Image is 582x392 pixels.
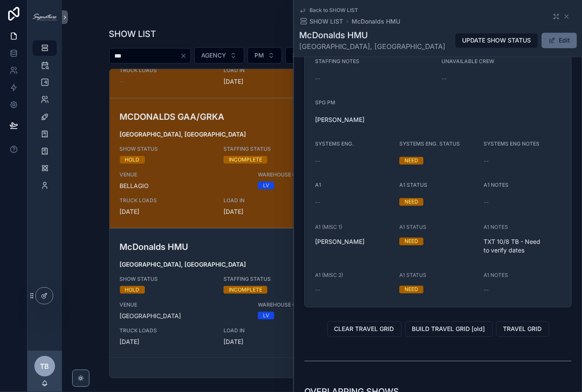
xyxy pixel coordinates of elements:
[484,157,489,165] span: --
[120,110,386,123] h3: MCDONALDS GAA/GRKA
[120,261,246,268] strong: [GEOGRAPHIC_DATA], [GEOGRAPHIC_DATA]
[405,321,493,337] button: BUILD TRAVEL GRID [old]
[110,98,535,228] a: MCDONALDS GAA/GRKA[GEOGRAPHIC_DATA], [GEOGRAPHIC_DATA]SHOW STATUSHOLDSTAFFING STATUSINCOMPLETEAGE...
[315,224,342,231] span: A1 (MISC 1)
[299,7,358,14] a: Back to SHOW LIST
[120,67,213,74] span: TRUCK LOADS
[399,140,460,147] span: SYSTEMS ENG. STATUS
[309,7,358,14] span: Back to SHOW LIST
[484,182,508,188] span: A1 NOTES
[399,182,427,188] span: A1 STATUS
[255,51,264,60] span: PM
[229,286,262,294] div: INCOMPLETE
[120,131,246,138] strong: [GEOGRAPHIC_DATA], [GEOGRAPHIC_DATA]
[484,237,561,255] span: TXT 10/8 TB - Need to verify dates
[120,337,213,346] span: [DATE]
[399,224,426,231] span: A1 STATUS
[224,77,317,86] span: [DATE]
[315,286,320,294] span: --
[542,33,577,48] button: Edit
[120,327,213,334] span: TRUCK LOADS
[404,286,418,293] div: NEED
[120,77,125,86] span: --
[484,286,489,294] span: --
[484,140,539,147] span: SYSTEMS ENG NOTES
[202,51,227,60] span: AGENCY
[258,171,386,178] span: WAREHOUSE OUT
[125,286,140,294] div: HOLD
[462,36,531,45] span: UPDATE SHOW STATUS
[120,171,248,178] span: VENUE
[224,327,317,334] span: LOAD IN
[109,28,156,40] h1: SHOW LIST
[120,207,213,216] span: [DATE]
[484,224,508,231] span: A1 NOTES
[299,17,343,26] a: SHOW LIST
[224,67,317,74] span: LOAD IN
[224,207,317,216] span: [DATE]
[334,325,394,333] span: CLEAR TRAVEL GRID
[315,237,365,246] a: [PERSON_NAME]
[194,47,244,64] button: Select Button
[120,146,213,152] span: SHOW STATUS
[404,237,418,245] div: NEED
[404,198,418,206] div: NEED
[496,321,549,337] button: TRAVEL GRID
[33,14,57,21] img: App logo
[484,272,508,279] span: A1 NOTES
[285,47,340,64] button: Select Button
[404,157,418,164] div: NEED
[120,197,213,204] span: TRUCK LOADS
[315,58,359,64] span: STAFFING NOTES
[229,156,262,164] div: INCOMPLETE
[224,197,317,204] span: LOAD IN
[293,51,322,60] span: STAFFING
[352,17,400,26] a: McDonalds HMU
[503,325,542,333] span: TRAVEL GRID
[40,361,49,371] span: TB
[120,276,213,283] span: SHOW STATUS
[224,337,317,346] span: [DATE]
[315,74,320,83] span: --
[315,272,343,279] span: A1 (MISC 2)
[441,58,494,64] span: UNAVAILABLE CREW
[327,321,401,337] button: CLEAR TRAVEL GRID
[399,272,426,279] span: A1 STATUS
[315,115,365,124] a: [PERSON_NAME]
[248,47,282,64] button: Select Button
[484,198,489,207] span: --
[120,182,248,190] span: BELLAGIO
[455,33,538,48] button: UPDATE SHOW STATUS
[120,240,386,253] h3: McDonalds HMU
[125,156,140,164] div: HOLD
[224,146,317,152] span: STAFFING STATUS
[315,140,354,147] span: SYSTEMS ENG.
[110,228,535,359] a: McDonalds HMU[GEOGRAPHIC_DATA], [GEOGRAPHIC_DATA]SHOW STATUSHOLDSTAFFING STATUSINCOMPLETEAGENCY[P...
[315,99,335,106] span: SPG PM
[315,182,321,188] span: A1
[28,34,62,204] div: scrollable content
[180,52,190,59] button: Clear
[258,301,386,308] span: WAREHOUSE OUT
[263,312,269,319] div: LV
[412,325,485,333] span: BUILD TRAVEL GRID [old]
[120,312,248,320] span: [GEOGRAPHIC_DATA]
[315,157,320,165] span: --
[299,29,445,41] h1: McDonalds HMU
[299,41,445,52] span: [GEOGRAPHIC_DATA], [GEOGRAPHIC_DATA]
[441,74,447,83] span: --
[120,301,248,308] span: VENUE
[224,276,317,283] span: STAFFING STATUS
[309,17,343,26] span: SHOW LIST
[263,182,269,189] div: LV
[315,198,320,207] span: --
